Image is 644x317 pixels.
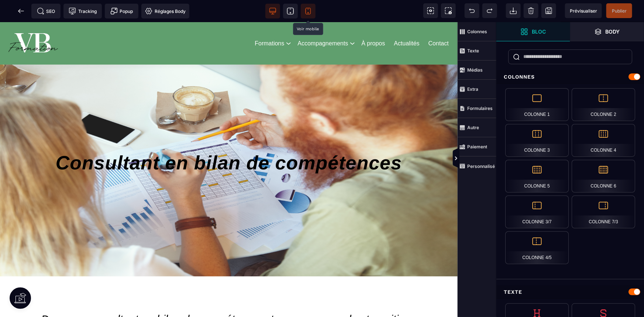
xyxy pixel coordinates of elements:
strong: Bloc [532,29,546,34]
strong: Autre [467,125,479,130]
span: Voir les composants [423,3,438,18]
div: Texte [496,285,644,299]
a: Actualités [394,17,419,26]
span: Ouvrir les blocs [496,22,570,41]
strong: Texte [467,48,479,54]
span: Médias [458,61,496,80]
strong: Extra [467,86,478,92]
div: Colonne 6 [572,160,635,193]
strong: Colonnes [467,29,487,34]
img: 86a4aa658127570b91344bfc39bbf4eb_Blanc_sur_fond_vert.png [6,3,60,39]
span: Aperçu [565,3,602,18]
span: Autre [458,118,496,137]
div: Colonne 5 [505,160,569,193]
span: Extra [458,80,496,99]
span: Paiement [458,137,496,156]
span: Créer une alerte modale [105,4,138,18]
span: Importer [506,3,521,18]
span: Ouvrir les calques [570,22,644,41]
span: Capture d'écran [441,3,456,18]
span: Métadata SEO [31,4,61,18]
div: Colonnes [496,70,644,84]
div: Colonne 4 [572,124,635,157]
strong: Médias [467,67,483,73]
span: Publier [612,8,627,14]
span: Voir tablette [283,4,298,18]
a: Contact [428,17,449,26]
span: Texte [458,41,496,61]
span: Popup [110,7,133,15]
span: SEO [37,7,55,15]
a: À propos [361,17,385,26]
strong: Formulaires [467,106,493,111]
div: Colonne 2 [572,88,635,121]
div: Colonne 3 [505,124,569,157]
span: Favicon [141,4,189,18]
span: Afficher les vues [496,148,504,170]
span: Rétablir [482,3,497,18]
span: Enregistrer le contenu [606,3,632,18]
span: Enregistrer [541,3,556,18]
span: Devenez consultant en bilan de compétences [41,291,264,303]
span: Personnalisé [458,156,496,176]
a: Formations [255,17,284,26]
span: Tracking [69,7,97,15]
span: Réglages Body [145,7,186,15]
div: Colonne 3/7 [505,196,569,228]
span: Consultant en bilan de compétences [56,130,402,151]
span: Prévisualiser [570,8,597,14]
span: Défaire [465,3,479,18]
div: Colonne 7/3 [572,196,635,228]
strong: Body [606,29,620,34]
span: Code de suivi [63,4,102,18]
span: Colonnes [458,22,496,41]
span: Formulaires [458,99,496,118]
a: Accompagnements [297,17,348,26]
strong: Personnalisé [467,163,495,169]
span: Voir mobile [301,4,316,18]
span: Retour [14,4,28,18]
strong: Paiement [467,144,487,149]
div: Colonne 4/5 [505,231,569,264]
span: Voir bureau [265,4,280,18]
div: Colonne 1 [505,88,569,121]
span: Nettoyage [524,3,538,18]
